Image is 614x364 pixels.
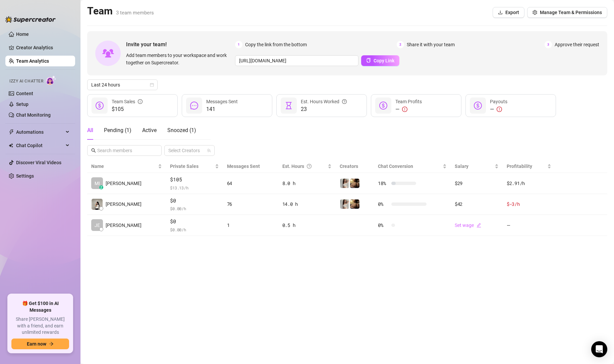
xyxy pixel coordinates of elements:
[16,32,29,37] a: Home
[503,215,555,236] td: —
[533,10,537,15] span: setting
[397,41,404,48] span: 2
[138,98,143,105] span: info-circle
[87,5,154,17] h2: Team
[540,10,602,15] span: Manage Team & Permissions
[490,99,507,104] span: Payouts
[507,200,551,208] div: $-3 /h
[97,147,152,154] input: Search members
[395,99,422,104] span: Team Profits
[126,40,235,49] span: Invite your team!
[505,10,519,15] span: Export
[91,80,154,90] span: Last 24 hours
[282,222,332,229] div: 0.5 h
[46,75,56,85] img: AI Chatter
[5,16,56,23] img: logo-BBDzfeDw.svg
[11,339,69,349] button: Earn nowarrow-right
[455,223,481,228] a: Set wageedit
[9,143,13,148] img: Chat Copilot
[282,200,332,208] div: 14.0 h
[11,300,69,313] span: 🎁 Get $100 in AI Messages
[96,102,104,110] span: dollar-circle
[493,7,524,18] button: Export
[378,200,389,208] span: 0 %
[9,129,14,135] span: thunderbolt
[498,10,503,15] span: download
[106,200,142,208] span: [PERSON_NAME]
[206,105,238,113] span: 141
[245,41,307,48] span: Copy the link from the bottom
[227,200,274,208] div: 76
[150,83,154,87] span: calendar
[342,98,347,105] span: question-circle
[379,102,387,110] span: dollar-circle
[307,163,312,170] span: question-circle
[170,184,219,191] span: $ 13.13 /h
[282,180,332,187] div: 8.0 h
[477,223,481,228] span: edit
[340,179,349,188] img: Nina
[16,91,33,96] a: Content
[170,226,219,233] span: $ 0.00 /h
[507,164,532,169] span: Profitability
[16,58,49,64] a: Team Analytics
[16,160,61,165] a: Discover Viral Videos
[190,102,198,110] span: message
[301,98,347,105] div: Est. Hours Worked
[16,42,70,53] a: Creator Analytics
[227,180,274,187] div: 64
[170,197,219,205] span: $0
[106,222,142,229] span: [PERSON_NAME]
[126,52,232,66] span: Add team members to your workspace and work together on Supercreator.
[87,160,166,173] th: Name
[91,148,96,153] span: search
[9,78,43,84] span: Izzy AI Chatter
[11,316,69,336] span: Share [PERSON_NAME] with a friend, and earn unlimited rewards
[350,199,359,209] img: Peachy
[402,107,407,112] span: exclamation-circle
[116,10,154,16] span: 3 team members
[142,127,157,133] span: Active
[99,185,103,189] div: z
[207,148,211,153] span: team
[170,176,219,184] span: $105
[455,180,499,187] div: $29
[591,341,607,357] div: Open Intercom Messenger
[490,105,507,113] div: —
[170,205,219,212] span: $ 0.00 /h
[16,102,29,107] a: Setup
[167,127,196,133] span: Snoozed ( 1 )
[336,160,374,173] th: Creators
[407,41,455,48] span: Share it with your team
[282,163,327,170] div: Est. Hours
[361,55,399,66] button: Copy Link
[474,102,482,110] span: dollar-circle
[555,41,599,48] span: Approve their request
[527,7,607,18] button: Manage Team & Permissions
[227,164,260,169] span: Messages Sent
[301,105,347,113] span: 23
[16,127,64,137] span: Automations
[235,41,242,48] span: 1
[170,218,219,226] span: $0
[87,126,93,134] div: All
[170,164,199,169] span: Private Sales
[16,112,51,118] a: Chat Monitoring
[395,105,422,113] div: —
[95,222,100,229] span: JE
[455,164,468,169] span: Salary
[112,98,143,105] div: Team Sales
[206,99,238,104] span: Messages Sent
[455,200,499,208] div: $42
[366,58,371,63] span: copy
[104,126,131,134] div: Pending ( 1 )
[378,180,389,187] span: 18 %
[378,222,389,229] span: 0 %
[497,107,502,112] span: exclamation-circle
[285,102,293,110] span: hourglass
[95,180,100,187] span: MI
[49,342,54,346] span: arrow-right
[16,173,34,179] a: Settings
[227,222,274,229] div: 1
[112,105,143,113] span: $105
